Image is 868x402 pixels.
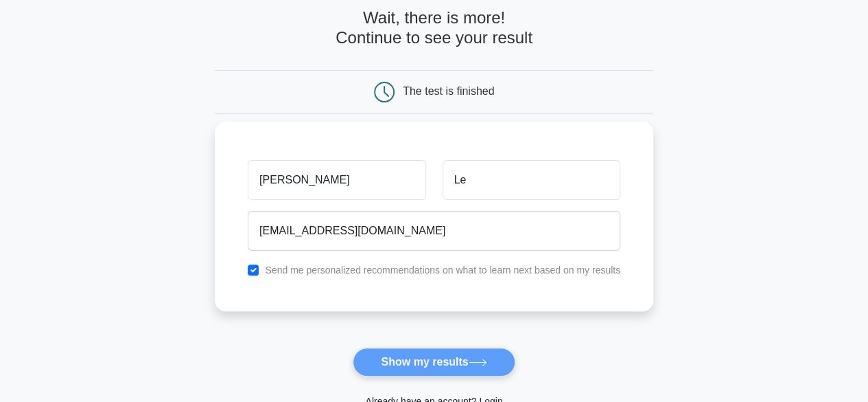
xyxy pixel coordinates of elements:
[443,160,620,200] input: Last name
[215,8,653,48] h4: Wait, there is more! Continue to see your result
[403,85,494,97] div: The test is finished
[265,265,620,276] label: Send me personalized recommendations on what to learn next based on my results
[248,160,425,200] input: First name
[248,211,620,251] input: Email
